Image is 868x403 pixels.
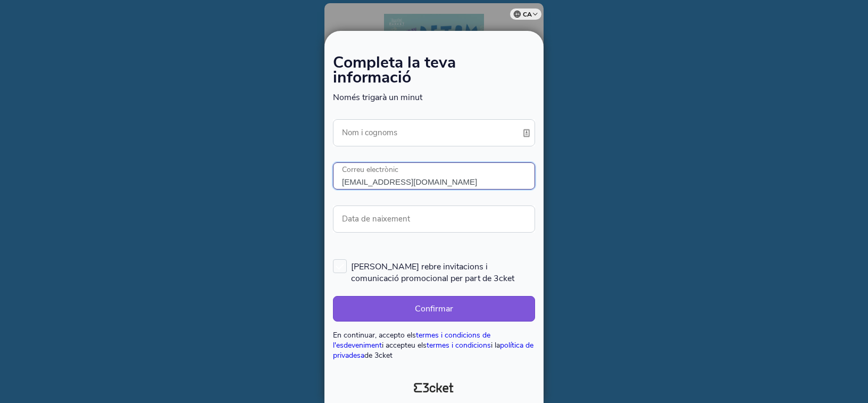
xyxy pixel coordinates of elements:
a: política de privadesa [333,340,533,360]
h1: Completa la teva informació [333,55,535,92]
label: Nom i cognoms [333,119,406,146]
label: Correu electrònic [333,162,407,178]
a: termes i condicions de l'esdeveniment [333,330,490,350]
button: Confirmar [333,296,535,322]
a: termes i condicions [427,340,491,350]
input: Nom i cognoms [333,119,535,146]
input: Data de naixement [333,205,535,233]
p: En continuar, accepto els i accepteu els i la de 3cket [333,330,535,360]
input: Correu electrònic [333,162,535,190]
span: [PERSON_NAME] rebre invitacions i comunicació promocional per part de 3cket [351,259,535,284]
p: Només trigarà un minut [333,92,535,103]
